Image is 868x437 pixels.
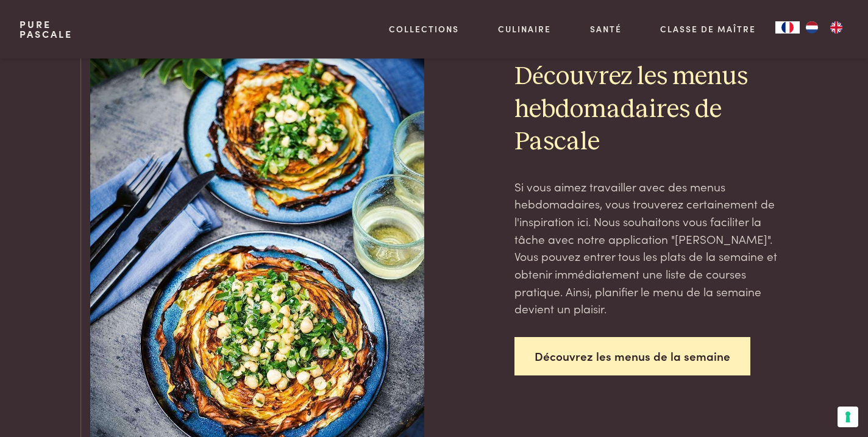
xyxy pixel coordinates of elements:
[800,21,824,34] a: NL
[20,20,73,39] a: PurePascale
[660,23,756,35] a: Classe de maître
[590,23,622,35] a: Santé
[824,21,848,34] a: EN
[775,21,848,34] aside: Language selected: Français
[514,337,750,375] a: Découvrez les menus de la semaine
[514,178,778,318] p: Si vous aimez travailler avec des menus hebdomadaires, vous trouverez certainement de l'inspirati...
[389,23,459,35] a: Collections
[800,21,848,34] ul: Language list
[498,23,551,35] a: Culinaire
[775,21,800,34] a: FR
[838,407,858,427] button: Vos préférences en matière de consentement pour les technologies de suivi
[775,21,800,34] div: Language
[514,61,778,158] h2: Découvrez les menus hebdomadaires de Pascale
